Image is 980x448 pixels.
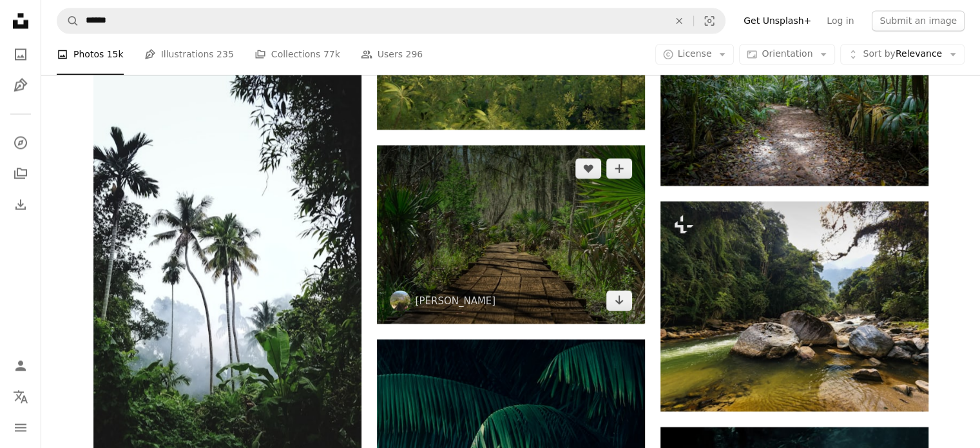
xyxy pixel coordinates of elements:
[93,278,361,289] a: green palm trees under white sky during daytime
[665,8,693,33] button: Clear
[606,290,632,311] a: Download
[660,300,928,311] a: a river running through a lush green forest
[390,290,410,311] img: Go to Ryan Kosmides's profile
[405,47,423,61] span: 296
[8,161,34,186] a: Collections
[660,7,928,186] img: brown dirt road between green plants during daytime
[57,8,79,33] button: Search Unsplash
[323,47,340,61] span: 77k
[57,8,725,34] form: Find visuals sitewide
[8,72,34,98] a: Illustrations
[8,384,34,409] button: Language
[863,48,942,61] span: Relevance
[655,44,735,64] button: License
[863,48,895,59] span: Sort by
[8,414,34,440] button: Menu
[606,158,632,179] button: Add to Collection
[660,90,928,102] a: brown dirt road between green plants during daytime
[144,34,234,75] a: Illustrations 235
[872,10,965,31] button: Submit an image
[575,158,601,179] button: Like
[762,48,812,59] span: Orientation
[739,44,835,64] button: Orientation
[819,10,861,31] a: Log in
[8,130,34,155] a: Explore
[736,10,819,31] a: Get Unsplash+
[8,353,34,378] a: Log in / Sign up
[255,34,340,75] a: Collections 77k
[377,228,645,240] a: brown wooden pathway surrounded by fan palm
[660,201,928,411] img: a river running through a lush green forest
[361,34,423,75] a: Users 296
[416,294,496,307] a: [PERSON_NAME]
[694,8,725,33] button: Visual search
[377,145,645,324] img: brown wooden pathway surrounded by fan palm
[840,44,965,64] button: Sort byRelevance
[678,48,712,59] span: License
[8,8,34,36] a: Home — Unsplash
[216,47,234,61] span: 235
[8,41,34,67] a: Photos
[8,191,34,217] a: Download History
